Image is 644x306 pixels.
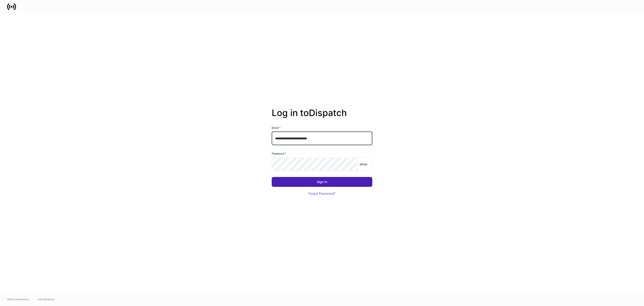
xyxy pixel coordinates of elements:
[272,125,281,130] h6: Email
[360,162,367,166] p: show
[272,108,372,125] h2: Log in to Dispatch
[272,151,286,156] h6: Password
[7,297,29,301] span: © 2025 OneAdvisory
[303,189,341,198] button: Forgot Password?
[272,177,372,187] button: Sign In
[38,297,55,301] a: Data Disclaimer
[317,180,327,183] div: Sign In
[309,192,335,195] div: Forgot Password?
